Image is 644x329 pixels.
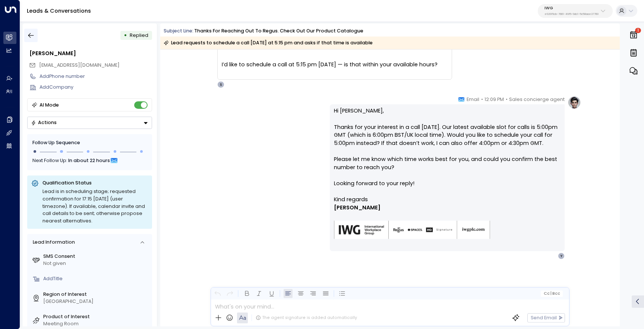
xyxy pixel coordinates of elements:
[30,239,75,246] div: Lead Information
[334,204,381,212] span: [PERSON_NAME]
[43,320,149,328] div: Meeting Room
[39,62,120,69] span: singh.yuvraj2006@gmail.com
[481,96,483,103] span: •
[27,7,91,15] a: Leads & Conversations
[164,28,193,34] span: Subject Line:
[225,289,235,298] button: Redo
[194,28,363,35] div: Thanks for reaching out to Regus. Check out our product catalogue
[635,28,641,33] span: 1
[43,291,149,298] label: Region of Interest
[43,260,149,267] div: Not given
[27,117,152,129] button: Actions
[543,291,560,296] span: Cc Bcc
[334,221,490,240] img: AIorK4zU2Kz5WUNqa9ifSKC9jFH1hjwenjvh85X70KBOPduETvkeZu4OqG8oPuqbwvp3xfXcMQJCRtwYb-SG
[568,96,581,109] img: profile-logo.png
[31,120,57,126] div: Actions
[334,196,561,249] div: Signature
[506,96,508,103] span: •
[334,107,561,196] p: Hi [PERSON_NAME], Thanks for your interest in a call [DATE]. Our latest available slot for calls ...
[43,253,149,260] label: SMS Consent
[467,96,479,103] span: Email
[509,96,565,103] span: Sales concierge agent
[43,275,149,282] div: AddTitle
[29,50,152,58] div: [PERSON_NAME]
[541,290,563,297] button: Cc|Bcc
[213,289,222,298] button: Undo
[42,180,148,186] p: Qualification Status
[627,27,640,43] button: 1
[39,62,120,68] span: [EMAIL_ADDRESS][DOMAIN_NAME]
[334,196,368,204] span: Kind regards
[550,291,552,296] span: |
[130,32,148,38] span: Replied
[40,84,152,91] div: AddCompany
[33,140,147,147] div: Follow Up Sequence
[538,4,613,18] button: IWGe92915cb-7661-49f5-9dc1-5c58aae37760
[217,81,224,88] div: S
[484,96,504,103] span: 12:09 PM
[222,61,448,69] div: I’d like to schedule a call at 5:15 pm [DATE] — is that within your available hours?
[256,315,357,321] div: The agent signature is added automatically
[124,29,127,41] div: •
[558,253,565,259] div: Y
[43,313,149,320] label: Product of Interest
[544,13,599,16] p: e92915cb-7661-49f5-9dc1-5c58aae37760
[164,39,373,47] div: Lead requests to schedule a call [DATE] at 5:15 pm and asks if that time is available
[33,156,147,165] div: Next Follow Up:
[40,101,59,109] div: AI Mode
[40,73,152,80] div: AddPhone number
[43,298,149,305] div: [GEOGRAPHIC_DATA]
[544,6,599,10] p: IWG
[69,156,110,165] span: In about 22 hours
[42,188,148,225] div: Lead is in scheduling stage; requested confirmation for 17:15 [DATE] (user timezone). If availabl...
[27,117,152,129] div: Button group with a nested menu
